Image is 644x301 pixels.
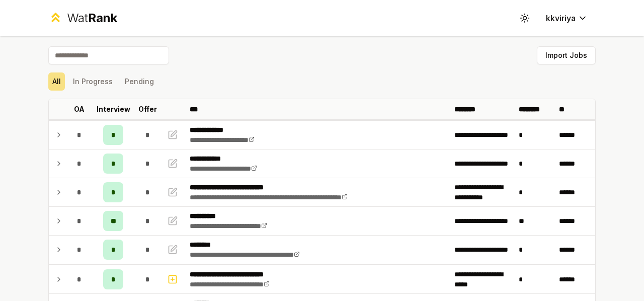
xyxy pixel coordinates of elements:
[138,104,157,114] p: Offer
[538,9,596,27] button: kkviriya
[537,46,596,64] button: Import Jobs
[97,104,130,114] p: Interview
[69,72,117,91] button: In Progress
[48,10,117,26] a: WatRank
[546,12,576,24] span: kkviriya
[48,72,65,91] button: All
[121,72,158,91] button: Pending
[88,11,117,25] span: Rank
[67,10,117,26] div: Wat
[74,104,85,114] p: OA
